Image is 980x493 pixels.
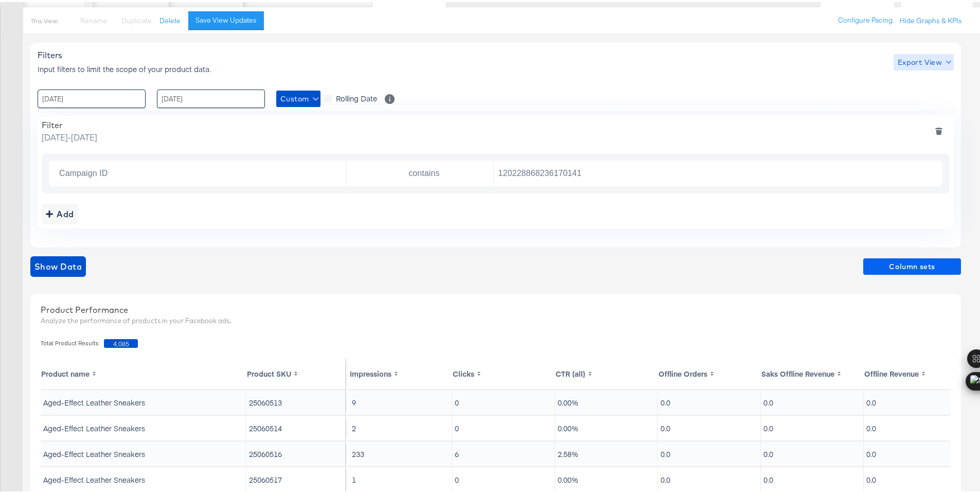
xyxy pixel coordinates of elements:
span: Total Product Results [41,337,104,346]
span: 4,085 [104,337,138,346]
td: 25060517 [246,465,346,490]
span: [DATE] - [DATE] [42,129,97,141]
span: Rename [80,14,107,23]
td: Aged-Effect Leather Sneakers [41,414,246,438]
td: 0.0 [658,465,761,490]
th: Toggle SortBy [41,356,246,387]
td: 0.0 [658,388,761,413]
td: 0.00% [555,414,658,438]
span: Column sets [867,258,957,271]
button: Column sets [863,256,961,273]
td: 0.0 [658,414,761,438]
td: 0 [452,414,555,438]
button: Open [477,164,486,172]
td: 1 [349,465,452,490]
span: Filters [38,48,62,58]
td: 6 [452,439,555,464]
td: 2.58% [555,439,658,464]
th: Toggle SortBy [349,356,452,387]
td: Aged-Effect Leather Sneakers [41,439,246,464]
div: Analyze the performance of products in your Facebook ads. [41,314,951,324]
th: Toggle SortBy [864,356,967,387]
td: Aged-Effect Leather Sneakers [41,465,246,490]
td: 0.0 [864,465,967,490]
button: Custom [276,89,320,105]
td: Aged-Effect Leather Sneakers [41,388,246,413]
td: 0.0 [658,439,761,464]
td: 0 [452,388,555,413]
button: Hide Graphs & KPIs [900,14,962,24]
button: Save View Updates [188,9,264,28]
div: Filter [42,118,97,128]
th: Toggle SortBy [658,356,761,387]
div: Save View Updates [195,13,257,23]
th: Toggle SortBy [555,356,658,387]
td: 25060513 [246,388,346,413]
button: Delete [159,14,181,24]
span: Custom [280,91,316,103]
button: deletefilters [928,118,950,141]
td: 2 [349,414,452,438]
button: showdata [30,254,86,275]
span: Input filters to limit the scope of your product data. [38,62,211,72]
td: 9 [349,388,452,413]
td: 0 [452,465,555,490]
span: Show Data [34,257,82,272]
div: Product Performance [41,302,951,314]
td: 0.0 [761,388,864,413]
td: 0.0 [761,465,864,490]
button: Configure Pacing [831,9,900,28]
td: 0.00% [555,388,658,413]
td: 233 [349,439,452,464]
td: 0.00% [555,465,658,490]
td: 0.0 [761,439,864,464]
th: Toggle SortBy [452,356,555,387]
button: addbutton [42,202,78,222]
th: Toggle SortBy [246,356,346,387]
td: 25060516 [246,439,346,464]
div: Add [46,205,74,219]
span: Duplicate [121,14,152,23]
td: 0.0 [864,414,967,438]
span: Export View [898,54,950,67]
button: Export View [894,52,954,68]
button: Open [330,164,338,172]
td: 25060514 [246,414,346,438]
td: 0.0 [761,414,864,438]
th: Toggle SortBy [761,356,864,387]
div: This View: [31,15,58,23]
td: 0.0 [864,439,967,464]
td: 0.0 [864,388,967,413]
span: Rolling Date [336,91,377,101]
